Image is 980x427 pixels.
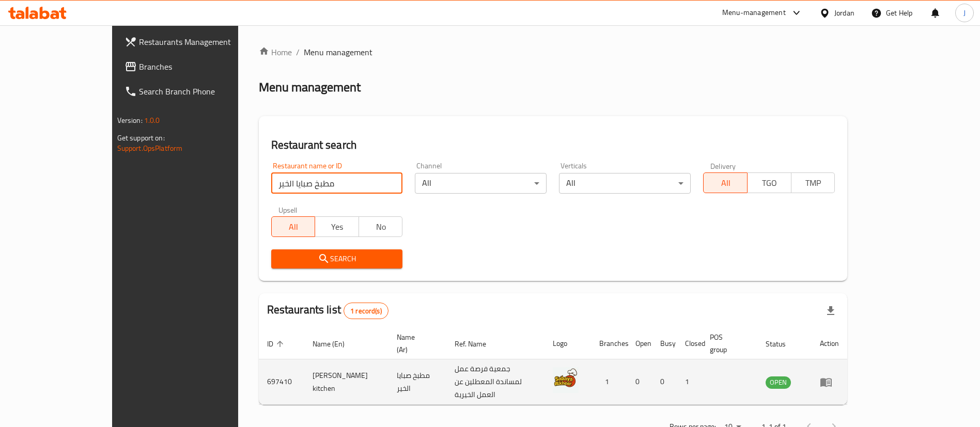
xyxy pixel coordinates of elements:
[703,172,748,193] button: All
[591,328,627,359] th: Branches
[553,367,579,393] img: Sabaya Alkheer kitchen
[315,216,359,237] button: Yes
[652,359,677,405] td: 0
[677,328,702,359] th: Closed
[259,46,848,58] nav: breadcrumb
[304,46,372,58] span: Menu management
[545,328,591,359] th: Logo
[834,7,854,19] div: Jordan
[359,216,403,237] button: No
[139,85,268,98] span: Search Branch Phone
[304,359,388,405] td: [PERSON_NAME] kitchen
[766,338,799,350] span: Status
[278,206,298,213] label: Upsell
[963,7,966,19] span: J
[267,302,388,319] h2: Restaurants list
[766,376,791,389] div: OPEN
[591,359,627,405] td: 1
[363,219,399,234] span: No
[722,7,786,19] div: Menu-management
[710,331,745,356] span: POS group
[271,173,403,194] input: Search for restaurant name or ID..
[271,249,403,268] button: Search
[791,172,835,193] button: TMP
[271,216,316,237] button: All
[627,359,652,405] td: 0
[812,328,847,359] th: Action
[313,338,358,350] span: Name (En)
[276,219,312,234] span: All
[455,338,500,350] span: Ref. Name
[388,359,446,405] td: مطبخ صبايا الخير
[652,328,677,359] th: Busy
[116,29,276,54] a: Restaurants Management
[319,219,355,234] span: Yes
[296,46,300,58] li: /
[446,359,545,405] td: جمعية فرصة عمل لمساندة المعطلين عن العمل الخيرية
[677,359,702,405] td: 1
[415,173,547,194] div: All
[117,114,143,127] span: Version:
[116,54,276,79] a: Branches
[344,303,388,319] div: Total records count
[708,176,743,191] span: All
[139,36,268,48] span: Restaurants Management
[559,173,691,194] div: All
[344,306,388,316] span: 1 record(s)
[259,79,361,96] h2: Menu management
[627,328,652,359] th: Open
[117,141,183,155] a: Support.OpsPlatform
[397,331,434,356] span: Name (Ar)
[747,172,791,193] button: TGO
[796,176,831,191] span: TMP
[279,252,395,265] span: Search
[818,298,843,323] div: Export file
[271,137,835,153] h2: Restaurant search
[259,359,304,405] td: 697410
[117,131,165,145] span: Get support on:
[139,60,268,73] span: Branches
[752,176,787,191] span: TGO
[267,338,287,350] span: ID
[144,114,160,127] span: 1.0.0
[116,79,276,104] a: Search Branch Phone
[710,162,736,169] label: Delivery
[259,328,848,405] table: enhanced table
[766,376,791,388] span: OPEN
